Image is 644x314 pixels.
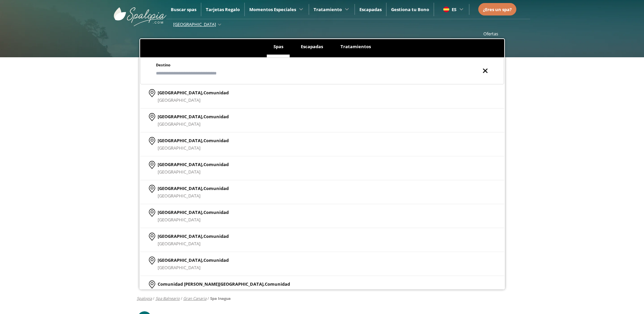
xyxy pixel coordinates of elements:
[153,296,154,301] span: /
[140,108,504,132] a: [GEOGRAPHIC_DATA],Comunidad[GEOGRAPHIC_DATA]
[137,296,152,301] a: Spalopia
[203,137,229,144] span: Comunidad
[156,62,170,67] span: Destino
[203,114,229,120] span: Comunidad
[391,6,429,12] a: Gestiona tu Bono
[183,296,206,301] a: gran canaria
[301,43,323,50] span: Escapadas
[483,6,512,13] a: ¿Eres un spa?
[341,43,371,50] span: Tratamientos
[140,204,504,228] a: [GEOGRAPHIC_DATA],Comunidad[GEOGRAPHIC_DATA]
[210,296,231,301] a: spa inagua
[140,276,504,300] a: Comunidad [PERSON_NAME][GEOGRAPHIC_DATA],Comunidad[GEOGRAPHIC_DATA]
[171,6,196,12] a: Buscar spas
[158,121,200,127] span: [GEOGRAPHIC_DATA]
[158,145,200,151] span: [GEOGRAPHIC_DATA]
[158,232,229,240] p: [GEOGRAPHIC_DATA],
[158,161,229,168] p: [GEOGRAPHIC_DATA],
[207,296,209,301] span: /
[156,296,180,301] a: spa balneario
[483,31,498,37] a: Ofertas
[140,132,504,156] a: [GEOGRAPHIC_DATA],Comunidad[GEOGRAPHIC_DATA]
[181,296,182,301] span: /
[158,97,200,103] span: [GEOGRAPHIC_DATA]
[158,89,229,96] p: [GEOGRAPHIC_DATA],
[359,6,382,12] a: Escapadas
[273,43,283,50] span: Spas
[158,113,229,120] p: [GEOGRAPHIC_DATA],
[158,280,290,288] p: Comunidad [PERSON_NAME][GEOGRAPHIC_DATA],
[158,209,229,216] p: [GEOGRAPHIC_DATA],
[140,228,504,252] a: [GEOGRAPHIC_DATA],Comunidad[GEOGRAPHIC_DATA]
[140,85,504,108] a: [GEOGRAPHIC_DATA],Comunidad[GEOGRAPHIC_DATA]
[140,156,504,180] a: [GEOGRAPHIC_DATA],Comunidad[GEOGRAPHIC_DATA]
[158,217,200,223] span: [GEOGRAPHIC_DATA]
[203,209,229,215] span: Comunidad
[158,288,200,294] span: [GEOGRAPHIC_DATA]
[206,6,240,12] a: Tarjetas Regalo
[203,185,229,191] span: Comunidad
[203,161,229,167] span: Comunidad
[203,233,229,239] span: Comunidad
[483,6,512,12] span: ¿Eres un spa?
[158,169,200,175] span: [GEOGRAPHIC_DATA]
[140,180,504,204] a: [GEOGRAPHIC_DATA],Comunidad[GEOGRAPHIC_DATA]
[203,90,229,96] span: Comunidad
[158,256,229,264] p: [GEOGRAPHIC_DATA],
[140,252,504,276] a: [GEOGRAPHIC_DATA],Comunidad[GEOGRAPHIC_DATA]
[158,185,229,192] p: [GEOGRAPHIC_DATA],
[114,1,166,26] img: ImgLogoSpalopia.BvClDcEz.svg
[158,137,229,144] p: [GEOGRAPHIC_DATA],
[158,193,200,199] span: [GEOGRAPHIC_DATA]
[158,241,200,247] span: [GEOGRAPHIC_DATA]
[158,264,200,271] span: [GEOGRAPHIC_DATA]
[265,281,290,287] span: Comunidad
[173,21,216,27] span: [GEOGRAPHIC_DATA]
[203,257,229,263] span: Comunidad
